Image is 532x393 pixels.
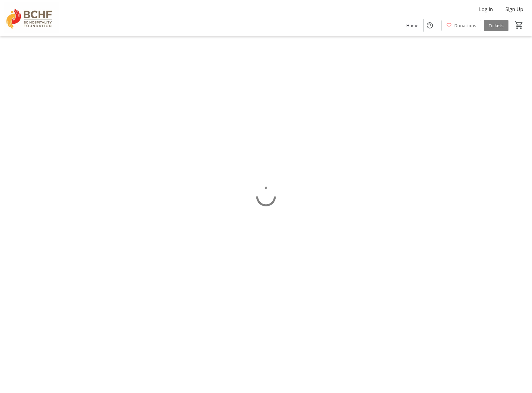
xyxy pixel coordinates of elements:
button: Log In [474,4,498,14]
span: Tickets [489,22,504,29]
button: Sign Up [500,4,528,14]
a: Donations [441,20,481,31]
span: Home [406,22,418,29]
span: Sign Up [505,6,523,13]
span: Donations [454,22,476,29]
img: BC Hospitality Foundation's Logo [4,2,59,33]
a: Home [401,20,423,31]
a: Tickets [484,20,508,31]
span: Log In [479,6,493,13]
button: Cart [513,19,525,31]
button: Help [424,19,436,32]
